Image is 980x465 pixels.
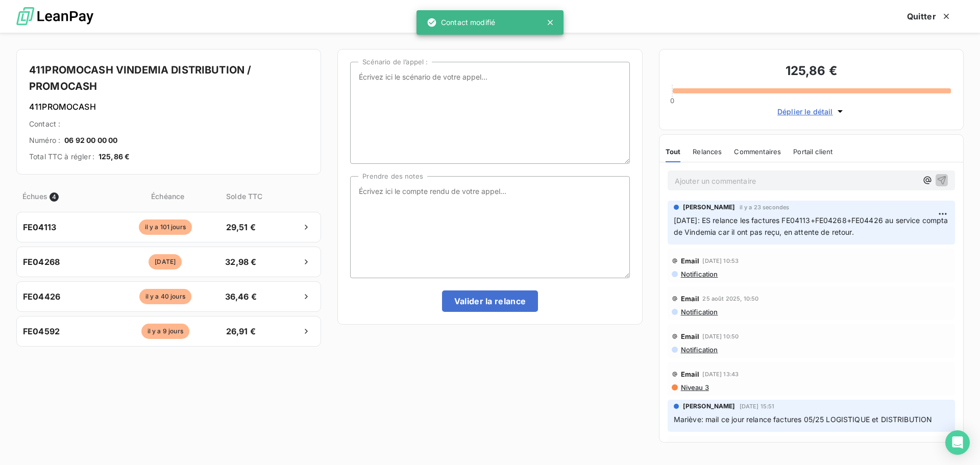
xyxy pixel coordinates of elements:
[680,346,718,354] span: Notification
[16,3,93,31] img: logo LeanPay
[895,6,964,27] button: Quitter
[149,254,182,270] span: [DATE]
[681,257,700,265] span: Email
[680,383,709,391] span: Niveau 3
[680,270,718,278] span: Notification
[120,191,215,202] span: Échéance
[670,96,674,105] span: 0
[674,216,950,236] span: [DATE]: ES relance les factures FE04113+FE04268+FE04426 au service compta de Vindemia car il ont ...
[702,371,739,377] span: [DATE] 13:43
[734,148,781,156] span: Commentaires
[22,191,47,202] span: Échues
[442,290,538,312] button: Valider la relance
[23,256,60,268] span: FE04268
[702,296,758,302] span: 25 août 2025, 10:50
[681,332,700,340] span: Email
[139,289,191,304] span: il y a 40 jours
[23,290,60,303] span: FE04426
[774,106,848,117] button: Déplier le détail
[740,204,790,210] span: il y a 23 secondes
[793,148,832,156] span: Portail client
[29,152,94,162] span: Total TTC à régler :
[29,62,308,94] h4: 411PROMOCASH VINDEMIA DISTRIBUTION / PROMOCASH
[23,325,60,337] span: FE04592
[683,402,736,411] span: [PERSON_NAME]
[740,403,775,409] span: [DATE] 15:51
[681,295,700,303] span: Email
[702,333,739,339] span: [DATE] 10:50
[139,219,192,235] span: il y a 101 jours
[680,308,718,316] span: Notification
[214,256,267,268] span: 32,98 €
[683,203,736,212] span: [PERSON_NAME]
[214,290,267,303] span: 36,46 €
[214,221,267,233] span: 29,51 €
[672,62,951,82] h3: 125,86 €
[141,324,189,339] span: il y a 9 jours
[777,106,833,117] span: Déplier le détail
[681,370,700,378] span: Email
[666,148,681,156] span: Tout
[99,152,130,162] span: 125,86 €
[674,415,933,424] span: Mariève: mail ce jour relance factures 05/25 LOGISTIQUE et DISTRIBUTION
[29,101,308,113] h6: 411PROMOCASH
[23,221,56,233] span: FE04113
[50,192,59,202] span: 4
[217,191,271,202] span: Solde TTC
[214,325,267,337] span: 26,91 €
[29,119,60,129] span: Contact :
[702,258,739,264] span: [DATE] 10:53
[693,148,722,156] span: Relances
[64,135,117,145] span: 06 92 00 00 00
[945,430,970,455] div: Open Intercom Messenger
[29,135,60,145] span: Numéro :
